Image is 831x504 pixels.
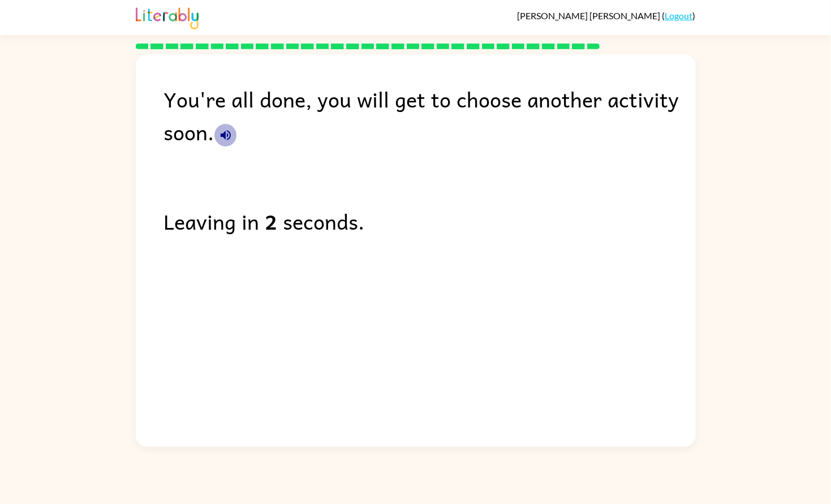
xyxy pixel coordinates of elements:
span: [PERSON_NAME] [PERSON_NAME] [518,10,662,21]
div: You're all done, you will get to choose another activity soon. [164,83,696,148]
div: Leaving in seconds. [164,205,696,238]
div: ( ) [518,10,696,21]
a: Logout [665,10,693,21]
img: Literably [136,5,199,29]
b: 2 [265,205,278,238]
